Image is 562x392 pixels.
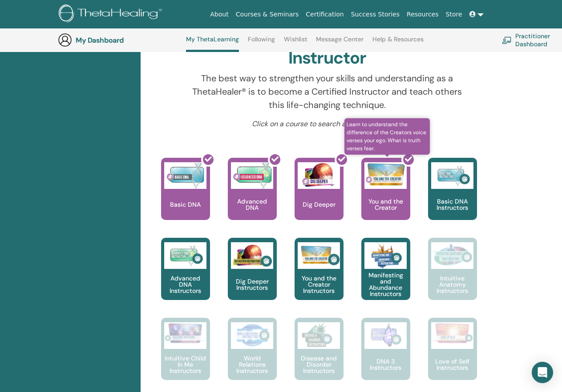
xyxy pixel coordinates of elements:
a: About [206,6,232,23]
img: Advanced DNA [231,162,273,189]
p: Basic DNA Instructors [428,198,477,211]
img: Advanced DNA Instructors [164,242,206,269]
a: Resources [403,6,442,23]
img: Basic DNA Instructors [431,162,473,189]
p: Dig Deeper Instructors [228,278,277,291]
img: generic-user-icon.jpg [58,33,72,47]
span: Learn to understand the difference of the Creators voice verses your ego. What is truth verses fear. [344,118,430,155]
a: Message Center [316,36,364,50]
a: Advanced DNA Advanced DNA [228,158,277,238]
h2: Instructor [288,48,366,68]
a: Store [442,6,466,23]
img: Disease and Disorder Instructors [298,322,340,349]
a: Following [248,36,275,50]
img: Basic DNA [164,162,206,189]
p: Love of Self Instructors [428,358,477,371]
img: Dig Deeper [298,162,340,189]
a: Dig Deeper Instructors Dig Deeper Instructors [228,238,277,318]
a: Manifesting and Abundance Instructors Manifesting and Abundance Instructors [361,238,410,318]
p: Intuitive Anatomy Instructors [428,275,477,294]
a: Intuitive Anatomy Instructors Intuitive Anatomy Instructors [428,238,477,318]
img: Dig Deeper Instructors [231,242,273,269]
p: Advanced DNA [228,198,277,211]
img: Love of Self Instructors [431,322,473,344]
a: Wishlist [284,36,307,50]
p: You and the Creator Instructors [295,275,344,294]
a: Success Stories [348,6,403,23]
p: World Relations Instructors [228,355,277,374]
img: chalkboard-teacher.svg [502,36,512,44]
a: Basic DNA Basic DNA [161,158,210,238]
p: Disease and Disorder Instructors [295,355,344,374]
a: You and the Creator Instructors You and the Creator Instructors [295,238,344,318]
p: Manifesting and Abundance Instructors [361,272,410,297]
p: DNA 3 Instructors [361,358,410,371]
img: You and the Creator Instructors [298,242,340,269]
p: You and the Creator [361,198,410,211]
a: Dig Deeper Dig Deeper [295,158,344,238]
img: You and the Creator [364,162,407,187]
img: logo.png [59,4,165,24]
p: The best way to strengthen your skills and understanding as a ThetaHealer® is to become a Certifi... [186,72,468,112]
p: Click on a course to search available seminars [186,119,468,129]
p: Advanced DNA Instructors [161,275,210,294]
img: DNA 3 Instructors [364,322,407,349]
a: Courses & Seminars [232,6,303,23]
p: Dig Deeper [299,201,339,208]
a: Learn to understand the difference of the Creators voice verses your ego. What is truth verses fe... [361,158,410,238]
img: Intuitive Child In Me Instructors [164,322,206,344]
img: Intuitive Anatomy Instructors [431,242,473,269]
a: Help & Resources [372,36,424,50]
div: Open Intercom Messenger [532,362,553,383]
a: Advanced DNA Instructors Advanced DNA Instructors [161,238,210,318]
a: Basic DNA Instructors Basic DNA Instructors [428,158,477,238]
h3: My Dashboard [76,36,165,44]
img: World Relations Instructors [231,322,273,349]
a: My ThetaLearning [186,36,239,52]
p: Intuitive Child In Me Instructors [161,355,210,374]
a: Certification [302,6,347,23]
img: Manifesting and Abundance Instructors [364,242,407,269]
